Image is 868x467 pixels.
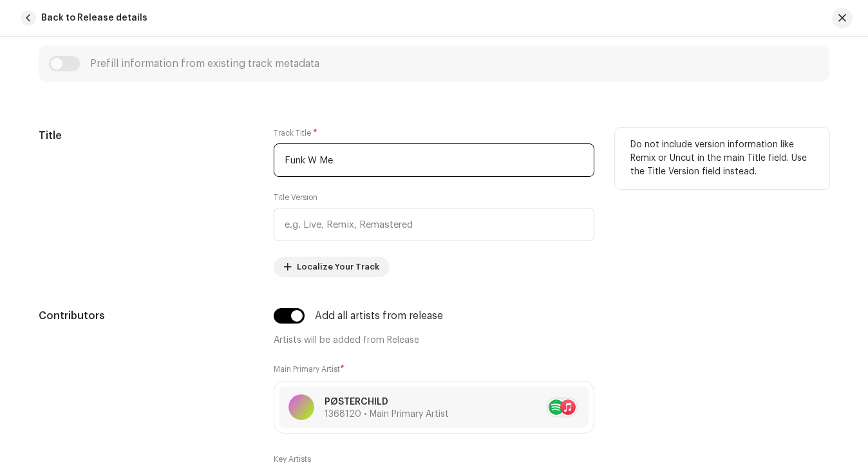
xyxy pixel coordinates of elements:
[297,254,379,280] span: Localize Your Track
[274,143,594,177] input: Enter the name of the track
[274,334,594,347] p: Artists will be added from Release
[39,128,253,143] h5: Title
[325,410,449,419] span: 1368120 • Main Primary Artist
[39,308,253,324] h5: Contributors
[274,128,317,138] label: Track Title
[630,138,814,179] p: Do not include version information like Remix or Uncut in the main Title field. Use the Title Ver...
[274,454,311,464] label: Key Artists
[274,192,317,203] label: Title Version
[274,208,594,241] input: e.g. Live, Remix, Remastered
[274,257,390,277] button: Localize Your Track
[325,396,449,409] p: PØSTERCHILD
[274,365,340,373] small: Main Primary Artist
[315,311,443,321] div: Add all artists from release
